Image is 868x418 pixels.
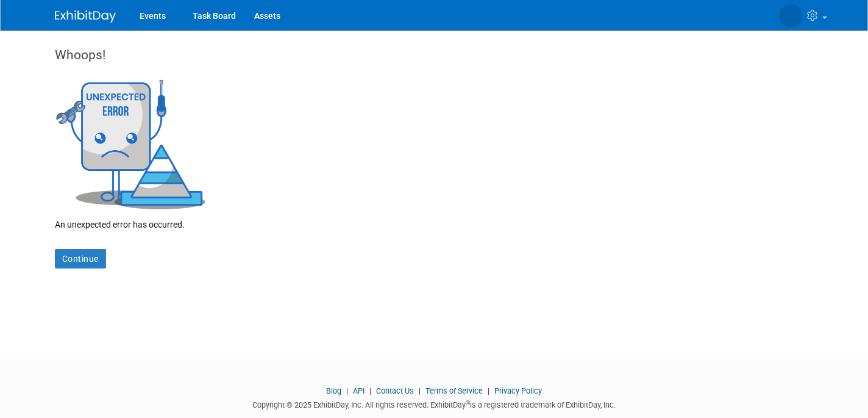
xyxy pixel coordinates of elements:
[55,46,814,76] div: Whoops!
[353,386,365,395] a: API
[366,386,374,395] span: |
[779,4,802,27] img: Peggy White
[425,386,483,395] a: Terms of Service
[376,386,414,395] a: Contact Us
[55,209,814,231] div: An unexpected error has occurred.
[55,76,207,209] img: Unexpected Error
[494,386,542,395] a: Privacy Policy
[466,400,470,406] sup: ®
[416,386,424,395] span: |
[55,10,116,23] img: ExhibitDay
[343,386,351,395] span: |
[55,249,106,268] a: Continue
[326,386,341,395] a: Blog
[485,386,493,395] span: |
